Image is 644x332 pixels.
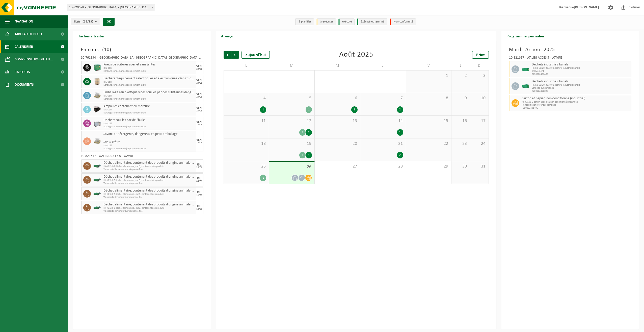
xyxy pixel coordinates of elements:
span: Echange sur demande (déplacement exclu) [103,147,195,150]
span: Déchets d'équipements électriques et électroniques - Sans tubes cathodiques [103,77,195,81]
div: 1 [260,106,266,113]
div: VEN. [196,107,202,110]
div: 29/08 [196,110,202,112]
h3: Mardi 26 août 2025 [509,46,632,54]
span: Pneus de voitures avec et sans jantes [103,63,195,67]
span: 14 [363,118,403,124]
span: Transport aller-retour sur fréquence fixe [103,196,195,199]
span: 29 [409,164,449,169]
div: 2 [397,106,403,113]
img: HK-XC-40-GN-00 [522,84,529,88]
span: HK-XC-10/20/30/40-G déchets industriels banals [532,84,630,87]
span: Déchet alimentaire, contenant des produits d'origine animale, emballage mélangé (sans verre), cat 3 [103,175,195,179]
img: HK-XZ-20-GN-01 [93,192,101,196]
div: 4 [306,152,312,158]
div: aujourd'hui [241,51,270,59]
td: D [470,61,489,70]
span: 18 [226,141,266,147]
div: VEN. [196,121,202,124]
span: Carton et papier, non-conditionné (industriel) [522,97,630,101]
span: 16 [454,118,467,124]
td: L [224,61,269,70]
div: 11/09 [196,194,202,197]
i: Snow White [103,140,120,144]
span: 6 [317,96,358,101]
span: 28 [363,164,403,169]
span: Déchets souillés par de l'huile [103,118,195,122]
span: HK-XC-10/20/30/40-G déchets industriels banals [532,67,630,70]
span: 4 [226,96,266,101]
span: 1 [409,73,449,79]
span: Documents [15,78,34,91]
span: Déchets industriels banals [532,80,630,84]
span: Précédent [224,51,231,59]
span: 3 [473,73,486,79]
td: M [269,61,315,70]
span: 20 [317,141,358,147]
span: 10 [473,96,486,101]
span: Savons et détergents, dangereux en petit emballage [103,132,195,136]
span: Echange sur demande (déplacement exclu) [103,84,195,87]
span: 27 [317,164,358,169]
div: VEN. [196,79,202,82]
h2: Aperçu [216,31,238,41]
span: 11 [226,118,266,124]
img: PB-WB-1440-WDN-00-00 [93,78,101,85]
li: à exécuter [316,18,336,25]
img: PB-LB-0680-HPE-GY-11 [93,120,101,127]
span: DIS Colli [103,144,195,147]
span: Transport aller-retour sur fréquence fixe [103,210,195,213]
span: 24 [473,141,486,147]
count: (13/13) [83,20,93,23]
button: OK [103,18,115,26]
img: PB-LB-1100-HPE-BK-10 [93,106,101,113]
div: JEU. [197,205,202,208]
h2: Tâches à traiter [73,31,110,41]
div: 1 [299,129,306,136]
div: 29/08 [196,68,202,70]
td: M [315,61,360,70]
div: 1 [397,129,403,136]
div: JEU. [197,177,202,180]
div: 10-761894 - [GEOGRAPHIC_DATA] SA - [GEOGRAPHIC_DATA] [GEOGRAPHIC_DATA] & AQUALIBI - [GEOGRAPHIC_D... [81,56,203,61]
div: Août 2025 [339,51,373,59]
td: J [360,61,406,70]
span: Print [476,53,485,57]
span: 22 [409,141,449,147]
td: S [451,61,470,70]
span: HK-XZ-20-G déchet alimentaire, cat 3, contenant des produits [103,179,195,182]
span: DIS Colli [103,94,195,98]
span: 7 [363,96,403,101]
span: 10 [104,47,110,52]
span: Déchet alimentaire, contenant des produits d'origine animale, emballage mélangé (sans verre), cat 3 [103,203,195,207]
span: Compresseurs intelli... [15,53,53,66]
span: Echange sur demande [532,87,630,90]
span: Ampoules contenant du mercure [103,104,195,108]
div: JEU. [197,163,202,166]
h2: Programme journalier [501,31,550,41]
span: HK-XZ-20-G déchet alimentaire, cat 3, contenant des produits [103,207,195,210]
div: 2 [397,152,403,158]
span: DIS Colli [103,67,195,70]
span: Déchet alimentaire, contenant des produits d'origine animale, emballage mélangé (sans verre), cat 3 [103,189,195,193]
img: PB-HB-1400-HPE-GN-01 [93,64,101,72]
span: T250002491499 [532,73,630,76]
div: 04/09 [196,180,202,183]
div: VEN. [196,93,202,96]
span: Site(s) [73,18,93,26]
span: T250002486897 [532,90,630,93]
span: 10-820678 - WALIBI - WAVRE [67,4,155,11]
span: Emballages en plastique vides souillés par des substances dangereuses [103,90,195,94]
div: 1 [306,106,312,113]
span: Echange sur demande (déplacement exclu) [103,98,195,101]
li: Non-conformité [390,18,416,25]
span: Echange sur demande (déplacement exclu) [103,125,195,128]
img: LP-PA-00000-WDN-11 [93,137,101,145]
li: exécuté [338,18,355,25]
td: V [406,61,452,70]
div: VEN. [196,65,202,68]
span: Rapports [15,66,30,78]
span: Transport aller-retour sur demande [522,104,630,107]
div: 1 [260,175,266,181]
img: HK-XZ-20-GN-01 [93,164,101,168]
